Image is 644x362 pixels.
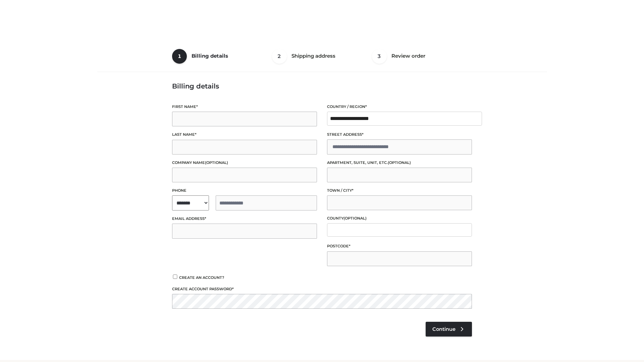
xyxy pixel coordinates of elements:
span: (optional) [343,216,367,221]
label: Email address [172,216,317,222]
span: Shipping address [291,53,335,59]
input: Create an account? [172,275,178,279]
span: Billing details [192,53,228,59]
label: Phone [172,187,317,194]
span: (optional) [205,160,228,165]
a: Continue [426,322,472,337]
label: County [327,215,472,222]
label: Company name [172,160,317,166]
span: (optional) [388,160,411,165]
span: 2 [272,49,287,64]
label: Create account password [172,286,472,292]
label: Town / City [327,187,472,194]
label: First name [172,104,317,110]
label: Apartment, suite, unit, etc. [327,160,472,166]
span: Continue [432,326,455,332]
label: Last name [172,131,317,138]
label: Postcode [327,243,472,249]
span: Create an account? [179,275,224,280]
label: Street address [327,131,472,138]
label: Country / Region [327,104,472,110]
span: Review order [391,53,425,59]
h3: Billing details [172,82,472,90]
span: 3 [372,49,387,64]
span: 1 [172,49,187,64]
